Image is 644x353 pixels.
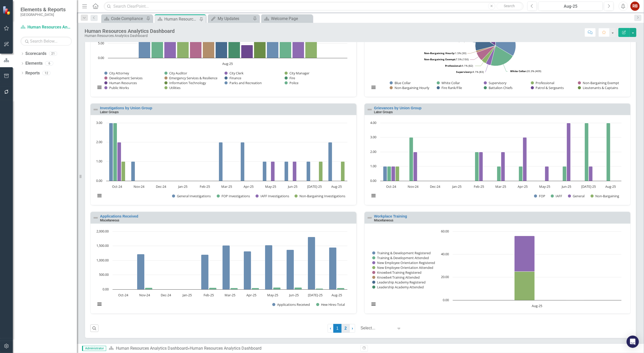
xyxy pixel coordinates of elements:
[383,166,387,181] path: Oct-24, 1. FOP.
[299,194,345,198] text: Non-Bargaining Investigations
[377,280,426,285] text: Leadership Academy Registered
[352,326,353,330] span: ›
[241,142,245,181] path: Apr-25, 2. General Investigations.
[117,142,121,181] path: Oct-24, 2. IAFF Investigations.
[113,123,336,181] g: FOP Investigations, bar series 2 of 4 with 11 bars.
[271,162,275,181] path: May-25, 1. IAFF Investigations.
[583,81,619,85] text: Non-Bargaining Exempt
[456,70,472,74] tspan: Supervisory:
[96,192,103,199] button: View chart menu, Chart
[122,162,125,181] path: Oct-24, 1. Non-Bargaining Investigations.
[387,123,610,181] g: IAFF, bar series 2 of 4 with 11 bars.
[252,288,259,289] path: Apr-25, 45. Hew Hires-Total.
[496,184,506,189] text: Mar-25
[109,123,332,181] g: General Investigations, bar series 1 of 4 with 11 bars.
[377,270,421,275] text: Knowbe4 Training Registered
[430,184,440,189] text: Dec-24
[96,300,103,308] button: View chart menu, Chart
[424,57,469,61] text: 7.5% (150)
[287,184,297,189] text: Jun-25
[445,64,462,67] tspan: Professional:
[489,81,507,85] text: Supervisory
[164,71,187,75] button: Show City Auditor
[442,81,460,85] text: White Collar
[285,71,310,75] button: Show City Manager
[21,24,72,30] a: Human Resources Analytics Dashboard
[501,152,505,181] path: Mar-25, 2. General.
[539,194,545,198] text: FOP
[477,46,496,60] path: Non-Bargaining Exempt, 150.
[307,184,322,189] text: [DATE]-25
[82,346,106,351] span: Administrator
[556,194,562,198] text: IAFF
[515,271,535,300] path: Aug-25, 25. New Employee Orientation Attended.
[164,81,206,85] button: Show Information Technology
[630,2,640,11] button: RB
[538,2,603,11] button: Aug-25
[85,34,175,38] div: Human Resources Analytics Dashboard
[573,194,585,198] text: General
[329,247,337,289] path: Aug-25, 1,449. Applications Received.
[295,287,302,289] path: Jun-25, 64. Hew Hires-Total.
[104,76,143,80] button: Show Development Services
[364,212,631,313] div: Double-Click to Edit
[280,29,291,58] g: Police, bar series 12 of 14 with 1 bar.
[225,81,262,85] button: Show Parks and Recreation
[596,194,619,198] text: Non-Bargaining
[372,266,433,270] button: Show New Employee Orientation Attended
[441,229,449,233] text: 60.00
[578,86,618,90] button: Show Lieutenants & Captains
[341,324,350,333] a: 2
[536,85,564,90] text: Patrol & Sergeants
[164,76,219,80] button: Show Emergency Services & Resilience
[265,184,276,189] text: May-25
[396,166,399,181] path: Oct-24, 1. Non-Bargaining.
[25,51,46,57] a: Scorecards
[510,69,541,73] text: 20.3% (409)
[374,106,421,110] a: Grievances by Union Group
[222,184,232,189] text: Mar-25
[424,51,466,55] text: 1.5% (30)
[370,300,377,308] button: View chart menu, Chart
[100,106,152,110] a: Investigations by Union Group
[42,71,51,75] div: 12
[607,123,610,181] path: Aug-25, 4. IAFF.
[267,32,279,58] g: Parks and Recreation, bar series 11 of 14 with 1 bar.
[254,34,266,58] path: Aug-25, 8.17647059. Information Technology.
[164,86,181,90] button: Show Utilities
[585,123,589,181] path: Jul-25, 4. IAFF.
[117,142,340,181] g: IAFF Investigations, bar series 3 of 4 with 11 bars.
[377,260,435,265] text: New Employee Orientation Registered
[374,110,393,114] small: Labor Groups
[390,86,430,90] button: Show Non-Bargaining Hourly
[424,51,455,55] tspan: Non-Bargaining Hourly:
[201,254,209,289] path: Feb-25, 1,197. Applications Received.
[25,61,43,66] a: Elements
[289,71,310,75] text: City Manager
[177,194,211,198] text: General Investigations
[209,288,217,289] path: Feb-25, 54. Hew Hires-Total.
[139,40,150,58] g: City Attorney, bar series 1 of 14 with 1 bar.
[21,6,66,13] span: Elements & Reports
[510,69,527,73] tspan: White Collar:
[96,84,103,91] button: View chart menu, Chart
[111,15,145,22] div: Code Compliance
[100,214,138,218] a: Applications Received
[370,149,376,154] text: 2.00
[244,251,251,289] path: Apr-25, 1,314. Applications Received.
[568,194,585,198] button: Show General
[104,86,129,90] button: Show Public Works
[479,152,483,181] path: Feb-25, 2. General.
[93,106,99,113] img: Not Defined
[123,237,337,289] g: Applications Received, bar series 1 of 2 with 11 bars.
[100,110,119,114] small: Labor Groups
[200,184,210,189] text: Feb-25
[377,275,420,280] text: Knowbe4 Training Attended
[308,237,315,289] path: Jul-25, 1,809. Applications Received.
[99,272,109,277] text: 500.00
[391,123,614,181] g: General, bar series 3 of 4 with 11 bars.
[109,76,143,80] text: Development Services
[482,46,496,63] path: Professional, 82.
[109,346,357,351] div: »
[285,76,295,80] button: Show Fire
